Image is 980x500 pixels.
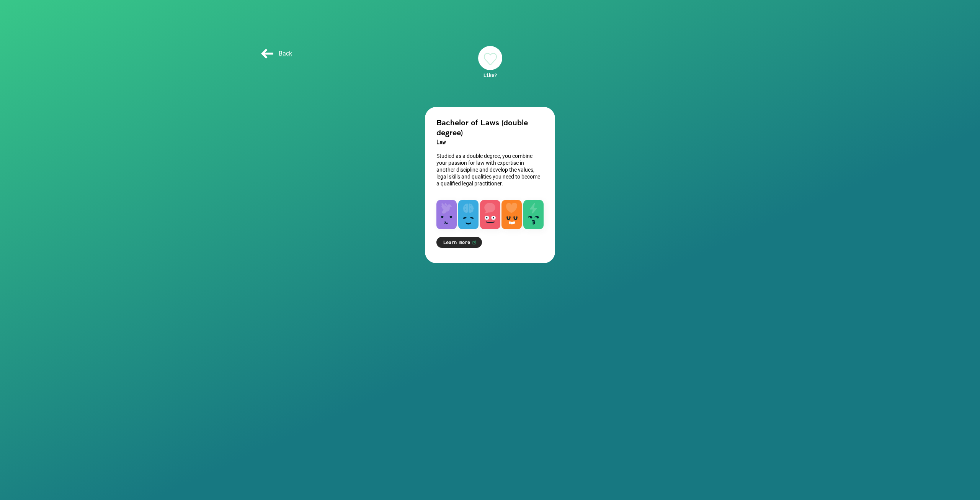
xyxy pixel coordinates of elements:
a: Learn more [436,237,482,248]
img: Learn more [472,240,477,245]
div: Like? [478,72,502,78]
h2: Bachelor of Laws (double degree) [436,117,544,137]
h3: Law [436,137,544,147]
span: Back [260,50,292,57]
p: Studied as a double degree, you combine your passion for law with expertise in another discipline... [436,152,544,187]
